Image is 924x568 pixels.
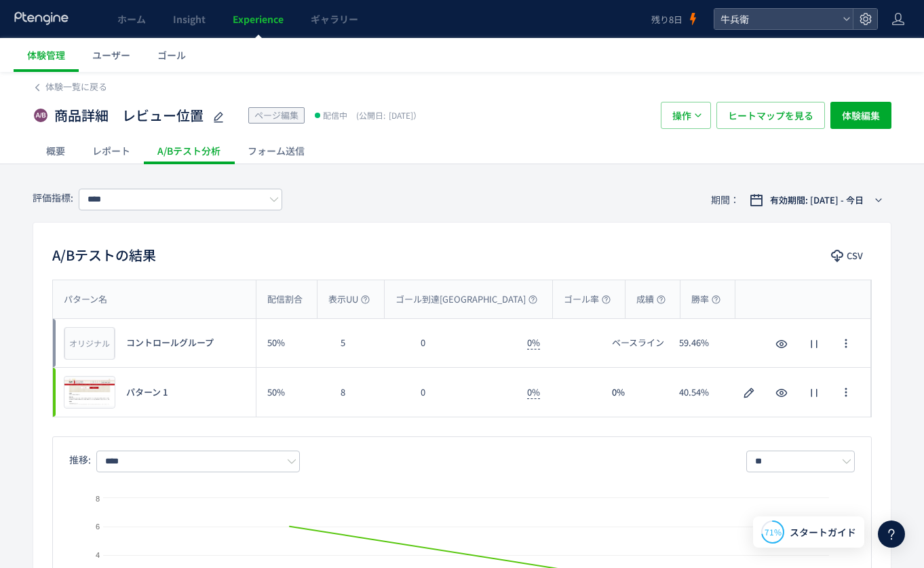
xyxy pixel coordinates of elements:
[323,109,347,122] span: 配信中
[672,102,691,129] span: 操作
[353,109,421,121] span: [DATE]）
[612,337,664,349] span: ベースライン
[668,368,735,417] div: 40.54%
[64,293,107,306] span: パターン名
[661,102,711,129] button: 操作
[117,12,146,26] span: ホーム
[254,109,299,121] span: ページ編集
[847,245,863,267] span: CSV
[64,377,115,408] img: 2061f2c3d5d9afc51b1b643c08a247b81755664664284.jpeg
[396,293,537,306] span: ゴール到達[GEOGRAPHIC_DATA]
[92,48,130,62] span: ユーザー
[691,293,720,306] span: 勝率
[173,12,206,26] span: Insight
[157,48,186,62] span: ゴール
[330,319,410,367] div: 5
[144,137,234,164] div: A/Bテスト分析
[69,453,91,466] span: 推移:
[267,293,303,306] span: 配信割合
[410,319,516,367] div: 0
[636,293,666,306] span: 成績
[612,386,625,399] span: 0%
[330,368,410,417] div: 8
[770,193,864,207] span: 有効期間: [DATE] - 今日
[651,13,682,26] span: 残り8日
[233,12,284,26] span: Experience
[256,319,330,367] div: 50%
[328,293,370,306] span: 表示UU
[716,102,825,129] button: ヒートマップを見る
[64,327,115,360] div: オリジナル
[711,189,739,211] span: 期間：
[765,526,782,537] span: 71%
[45,80,107,93] span: 体験一覧に戻る
[410,368,516,417] div: 0
[234,137,318,164] div: フォーム送信
[564,293,611,306] span: ゴール率
[728,102,813,129] span: ヒートマップを見る
[96,523,100,531] text: 6
[126,337,214,349] span: コントロールグループ
[790,525,856,539] span: スタートガイド
[54,106,204,126] span: 商品詳細 レビュー位置
[842,102,880,129] span: 体験編集
[830,102,891,129] button: 体験編集
[52,244,156,266] h2: A/Bテストの結果
[96,495,100,503] text: 8
[256,368,330,417] div: 50%
[527,336,540,349] span: 0%
[33,137,79,164] div: 概要
[79,137,144,164] div: レポート
[527,385,540,399] span: 0%
[311,12,358,26] span: ギャラリー
[96,551,100,559] text: 4
[716,9,837,29] span: 牛兵衛
[126,386,168,399] span: パターン 1
[27,48,65,62] span: 体験管理
[741,189,891,211] button: 有効期間: [DATE] - 今日
[668,319,735,367] div: 59.46%
[33,191,73,204] span: 評価指標:
[356,109,385,121] span: (公開日:
[824,245,872,267] button: CSV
